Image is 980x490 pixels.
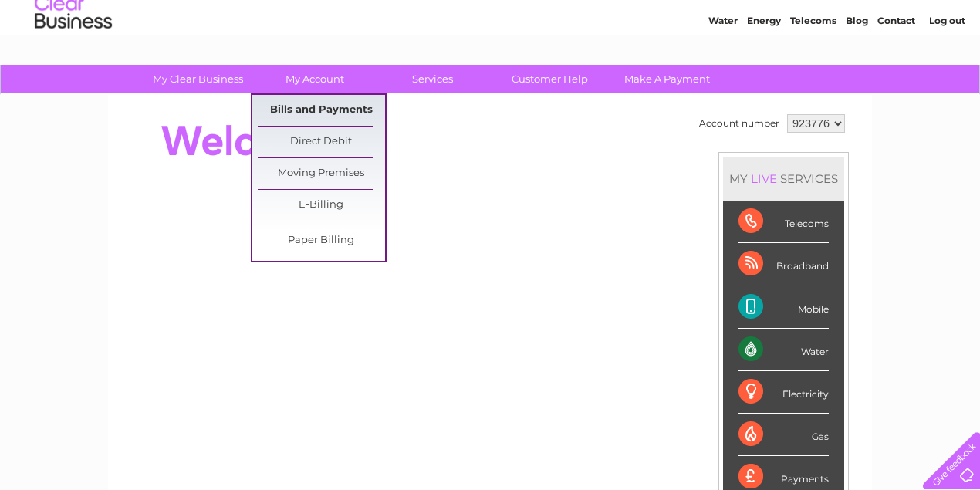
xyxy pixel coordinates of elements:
td: Account number [695,110,783,137]
img: logo.png [34,40,113,87]
div: Clear Business is a trading name of Verastar Limited (registered in [GEOGRAPHIC_DATA] No. 3667643... [127,8,856,75]
a: Water [708,66,738,77]
a: Blog [846,66,868,77]
a: E-Billing [258,190,385,221]
div: Gas [738,414,829,456]
a: Contact [877,66,915,77]
div: LIVE [748,171,780,186]
a: Bills and Payments [258,95,385,126]
a: Log out [929,66,965,77]
a: Energy [747,66,781,77]
a: My Clear Business [134,65,262,93]
div: Broadband [738,243,829,286]
div: Water [738,329,829,371]
a: Services [369,65,496,93]
div: Mobile [738,286,829,329]
a: Direct Debit [258,127,385,157]
a: Customer Help [486,65,613,93]
div: MY SERVICES [723,157,844,201]
a: Paper Billing [258,225,385,256]
a: Telecoms [790,66,836,77]
a: Make A Payment [603,65,731,93]
a: 0333 014 3131 [689,8,796,27]
div: Telecoms [738,201,829,243]
a: My Account [252,65,379,93]
a: Moving Premises [258,158,385,189]
div: Electricity [738,371,829,414]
